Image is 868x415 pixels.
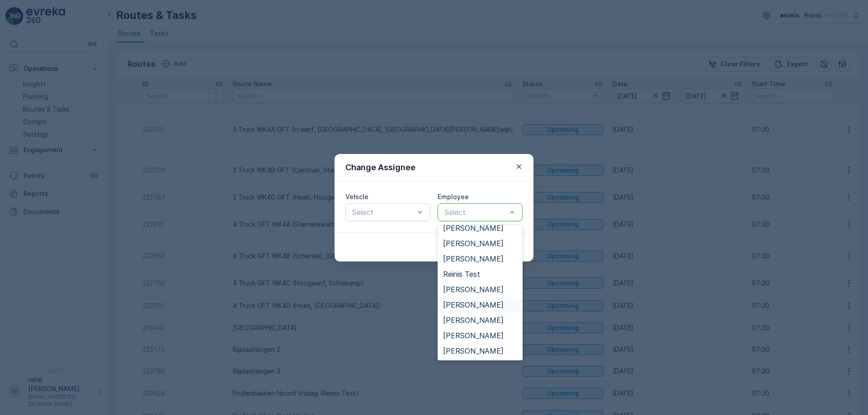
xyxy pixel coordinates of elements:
label: Vehicle [345,193,368,201]
span: [PERSON_NAME] [443,239,504,247]
p: Select [352,207,415,218]
span: [PERSON_NAME] [443,255,504,263]
span: [PERSON_NAME] [443,331,504,340]
span: [PERSON_NAME] [443,285,504,294]
span: [PERSON_NAME] [443,224,504,232]
span: Reinis Test [443,270,480,278]
p: Select [444,207,507,218]
span: [PERSON_NAME] [443,301,504,309]
span: [PERSON_NAME] [443,347,504,355]
p: Change Assignee [345,161,415,174]
span: [PERSON_NAME] [443,316,504,324]
label: Employee [438,193,469,201]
